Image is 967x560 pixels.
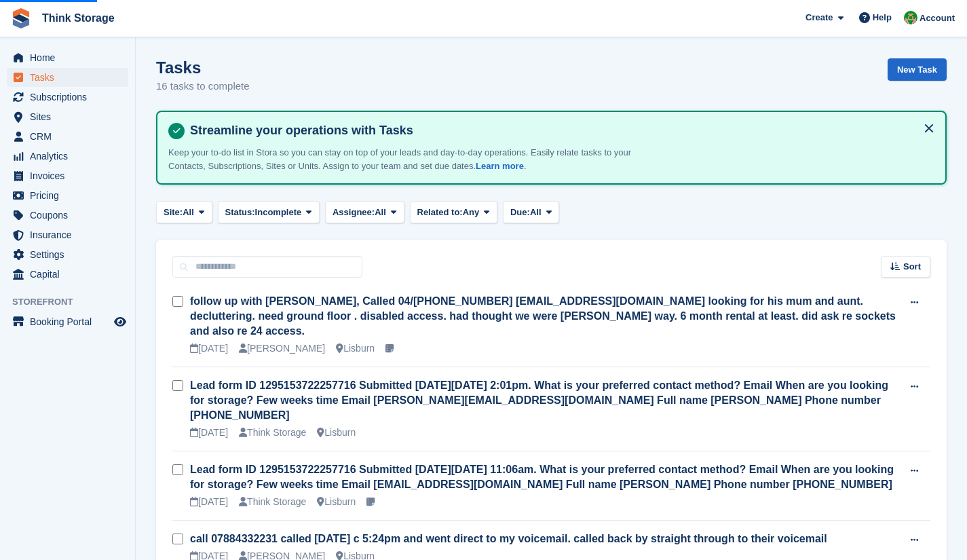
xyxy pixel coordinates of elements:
[185,123,934,138] h4: Streamline your operations with Tasks
[156,201,212,223] button: Site: All
[156,79,250,94] p: 16 tasks to complete
[112,314,128,330] a: Preview store
[30,265,111,284] span: Capital
[7,88,128,107] a: menu
[30,245,111,264] span: Settings
[7,48,128,67] a: menu
[183,206,194,219] span: All
[12,295,135,309] span: Storefront
[904,11,917,24] img: Sarah Mackie
[30,127,111,146] span: CRM
[530,206,542,219] span: All
[7,265,128,284] a: menu
[190,426,228,440] div: [DATE]
[7,186,128,205] a: menu
[30,88,111,107] span: Subscriptions
[239,341,325,356] div: [PERSON_NAME]
[30,186,111,205] span: Pricing
[190,379,888,421] a: Lead form ID 1295153722257716 Submitted [DATE][DATE] 2:01pm. What is your preferred contact metho...
[168,146,643,172] p: Keep your to-do list in Stora so you can stay on top of your leads and day-to-day operations. Eas...
[30,166,111,185] span: Invoices
[873,11,892,24] span: Help
[255,206,302,219] span: Incomplete
[805,11,833,24] span: Create
[218,201,320,223] button: Status: Incomplete
[190,533,827,544] a: call 07884332231 called [DATE] c 5:24pm and went direct to my voicemail. called back by straight ...
[463,206,480,219] span: Any
[239,426,306,440] div: Think Storage
[30,48,111,67] span: Home
[919,12,955,25] span: Account
[37,7,120,29] a: Think Storage
[239,495,306,509] div: Think Storage
[225,206,255,219] span: Status:
[190,464,894,490] a: Lead form ID 1295153722257716 Submitted [DATE][DATE] 11:06am. What is your preferred contact meth...
[11,8,31,29] img: stora-icon-8386f47178a22dfd0bd8f6a31ec36ba5ce8667c1dd55bd0f319d3a0aa187defe.svg
[317,495,356,509] div: Lisburn
[7,245,128,264] a: menu
[190,295,896,337] a: follow up with [PERSON_NAME], Called 04/[PHONE_NUMBER] [EMAIL_ADDRESS][DOMAIN_NAME] looking for h...
[30,312,111,331] span: Booking Portal
[503,201,559,223] button: Due: All
[7,147,128,166] a: menu
[7,127,128,146] a: menu
[7,312,128,331] a: menu
[30,225,111,244] span: Insurance
[903,260,921,274] span: Sort
[333,206,375,219] span: Assignee:
[888,58,947,81] a: New Task
[7,166,128,185] a: menu
[375,206,386,219] span: All
[317,426,356,440] div: Lisburn
[30,107,111,126] span: Sites
[190,495,228,509] div: [DATE]
[156,58,250,77] h1: Tasks
[7,68,128,87] a: menu
[325,201,404,223] button: Assignee: All
[510,206,530,219] span: Due:
[417,206,463,219] span: Related to:
[190,341,228,356] div: [DATE]
[7,206,128,225] a: menu
[30,206,111,225] span: Coupons
[336,341,375,356] div: Lisburn
[476,161,524,171] a: Learn more
[164,206,183,219] span: Site:
[30,68,111,87] span: Tasks
[7,107,128,126] a: menu
[410,201,497,223] button: Related to: Any
[7,225,128,244] a: menu
[30,147,111,166] span: Analytics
